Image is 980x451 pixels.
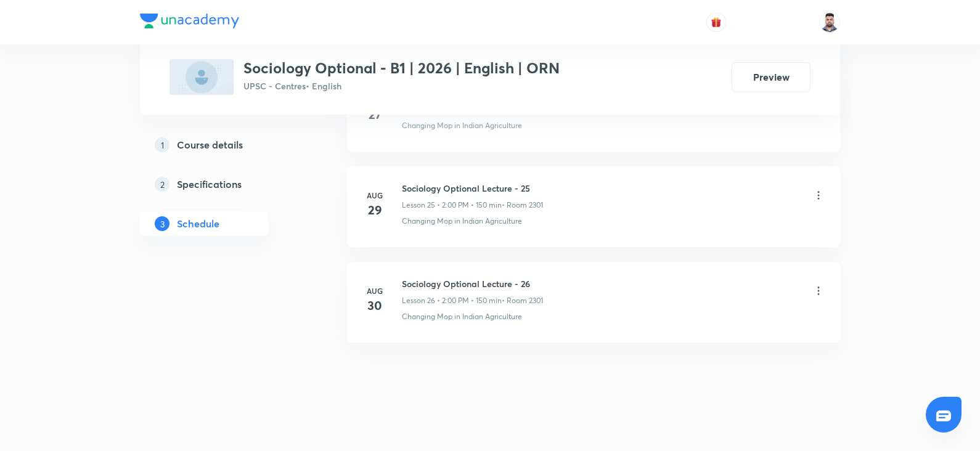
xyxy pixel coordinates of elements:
button: Preview [732,62,811,92]
h5: Specifications [177,177,242,192]
h6: Aug [362,285,387,296]
h4: 29 [362,201,387,219]
p: Changing Mop in Indian Agriculture [402,311,522,322]
p: 1 [155,137,169,152]
h6: Sociology Optional Lecture - 26 [402,277,543,290]
p: • Room 2301 [502,295,543,306]
img: avatar [711,17,722,28]
h5: Course details [177,137,243,152]
img: Company Logo [140,14,239,28]
button: avatar [706,12,726,32]
p: UPSC - Centres • English [243,79,560,92]
h6: Aug [362,190,387,201]
p: Lesson 26 • 2:00 PM • 150 min [402,295,502,306]
h3: Sociology Optional - B1 | 2026 | English | ORN [243,59,560,77]
a: Company Logo [140,14,239,31]
p: Changing Mop in Indian Agriculture [402,216,522,227]
h5: Schedule [177,216,219,231]
p: 2 [155,177,169,192]
h6: Sociology Optional Lecture - 25 [402,182,543,195]
a: 1Course details [140,132,308,157]
a: 2Specifications [140,172,308,197]
h4: 30 [362,296,387,315]
img: 6C964C77-3291-4C2E-9EAA-A7C9B8B3E063_plus.png [169,59,234,95]
p: Changing Mop in Indian Agriculture [402,120,522,131]
p: Lesson 25 • 2:00 PM • 150 min [402,200,502,211]
img: Maharaj Singh [819,12,840,33]
p: 3 [155,216,169,231]
p: • Room 2301 [502,200,543,211]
